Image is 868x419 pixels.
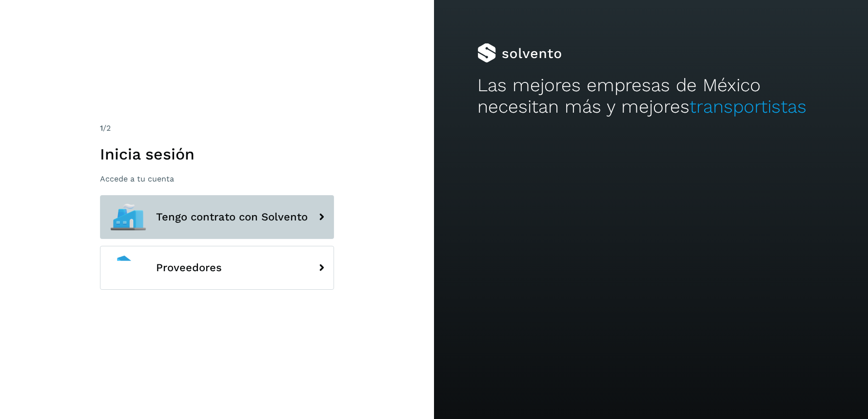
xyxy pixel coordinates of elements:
[100,174,334,183] p: Accede a tu cuenta
[100,122,334,134] div: /2
[100,145,334,163] h1: Inicia sesión
[100,195,334,239] button: Tengo contrato con Solvento
[156,211,308,223] span: Tengo contrato con Solvento
[477,75,825,118] h2: Las mejores empresas de México necesitan más y mejores
[100,123,103,133] span: 1
[690,96,807,117] span: transportistas
[100,246,334,290] button: Proveedores
[156,262,222,274] span: Proveedores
